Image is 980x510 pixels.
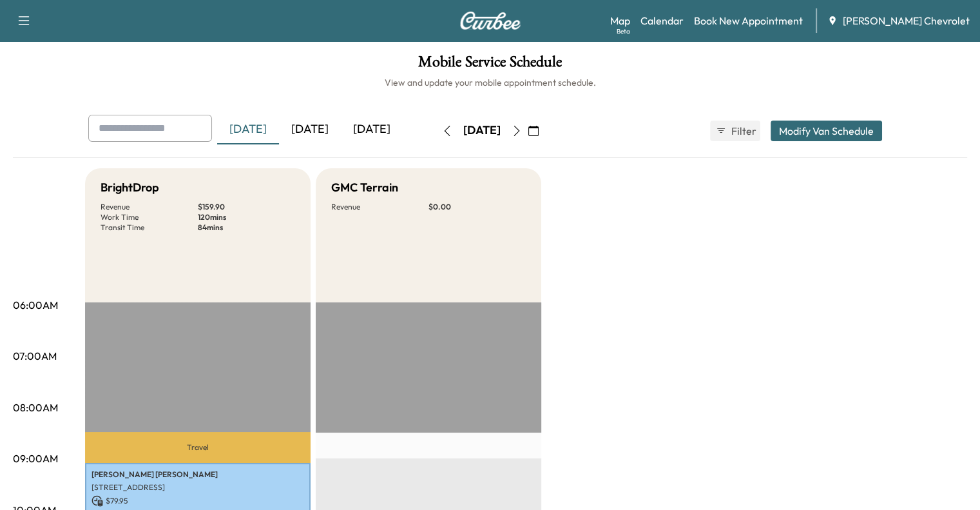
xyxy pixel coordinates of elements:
[101,179,159,197] h5: BrightDrop
[13,76,967,89] h6: View and update your mobile appointment schedule.
[428,202,526,212] p: $ 0.00
[843,13,970,28] span: [PERSON_NAME] Chevrolet
[13,297,58,313] p: 06:00AM
[101,222,198,233] p: Transit Time
[617,26,630,36] div: Beta
[13,54,967,76] h1: Mobile Service Schedule
[217,115,279,144] div: [DATE]
[101,202,198,212] p: Revenue
[710,121,760,141] button: Filter
[13,348,57,364] p: 07:00AM
[91,482,304,493] p: [STREET_ADDRESS]
[198,212,295,222] p: 120 mins
[13,451,58,466] p: 09:00AM
[331,202,428,212] p: Revenue
[13,400,58,415] p: 08:00AM
[640,13,684,28] a: Calendar
[463,123,501,139] div: [DATE]
[341,115,403,144] div: [DATE]
[694,13,803,28] a: Book New Appointment
[771,121,882,141] button: Modify Van Schedule
[101,212,198,222] p: Work Time
[198,222,295,233] p: 84 mins
[85,432,311,462] p: Travel
[198,202,295,212] p: $ 159.90
[610,13,630,28] a: MapBeta
[731,123,754,139] span: Filter
[91,469,304,480] p: [PERSON_NAME] [PERSON_NAME]
[331,179,398,197] h5: GMC Terrain
[91,495,304,507] p: $ 79.95
[459,12,521,30] img: Curbee Logo
[279,115,341,144] div: [DATE]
